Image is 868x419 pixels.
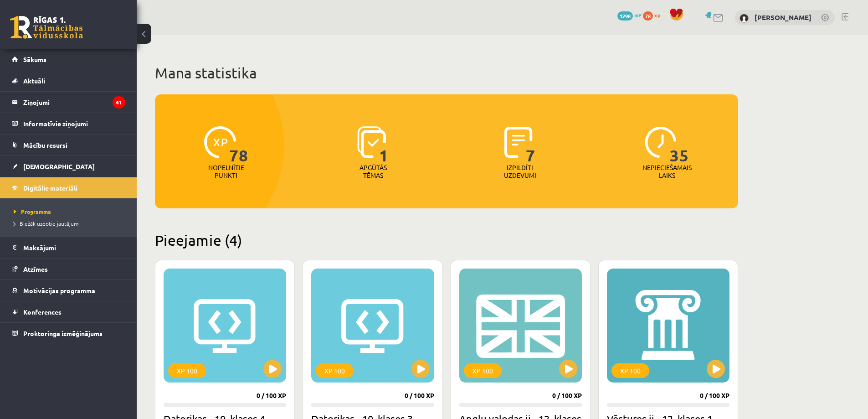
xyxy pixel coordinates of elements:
[316,363,354,378] div: XP 100
[643,11,665,19] a: 78 xp
[12,177,125,198] a: Digitālie materiāli
[12,70,125,91] a: Aktuāli
[229,126,248,164] span: 78
[12,134,125,155] a: Mācību resursi
[14,208,51,215] span: Programma
[357,126,386,158] img: icon-learned-topics-4a711ccc23c960034f471b6e78daf4a3bad4a20eaf4de84257b87e66633f6470.svg
[617,11,633,21] span: 1298
[464,363,502,378] div: XP 100
[23,286,95,295] span: Motivācijas programma
[12,92,125,113] a: Ziņojumi41
[204,126,236,158] img: icon-xp-0682a9bc20223a9ccc6f5883a126b849a74cddfe5390d2b41b4391c66f2066e7.svg
[12,49,125,70] a: Sākums
[12,237,125,258] a: Maksājumi
[23,77,45,85] span: Aktuāli
[755,13,812,22] a: [PERSON_NAME]
[23,55,46,63] span: Sākums
[611,363,649,378] div: XP 100
[14,207,128,216] a: Programma
[168,363,206,378] div: XP 100
[23,162,95,171] span: [DEMOGRAPHIC_DATA]
[23,329,103,337] span: Proktoringa izmēģinājums
[208,164,244,179] p: Nopelnītie punkti
[12,323,125,344] a: Proktoringa izmēģinājums
[23,308,62,316] span: Konferences
[643,11,653,21] span: 78
[355,164,391,179] p: Apgūtās tēmas
[645,126,677,158] img: icon-clock-7be60019b62300814b6bd22b8e044499b485619524d84068768e800edab66f18.svg
[12,259,125,279] a: Atzīmes
[12,156,125,177] a: [DEMOGRAPHIC_DATA]
[23,141,67,149] span: Mācību resursi
[379,126,389,164] span: 1
[740,14,749,23] img: Elizabete Linde
[23,237,125,258] legend: Maksājumi
[155,64,738,82] h1: Mana statistika
[23,92,125,113] legend: Ziņojumi
[670,126,689,164] span: 35
[504,126,533,158] img: icon-completed-tasks-ad58ae20a441b2904462921112bc710f1caf180af7a3daa7317a5a94f2d26646.svg
[642,164,692,179] p: Nepieciešamais laiks
[14,219,128,228] a: Biežāk uzdotie jautājumi
[634,11,642,19] span: mP
[526,126,535,164] span: 7
[502,164,538,179] p: Izpildīti uzdevumi
[617,11,642,19] a: 1298 mP
[654,11,660,19] span: xp
[10,16,83,39] a: Rīgas 1. Tālmācības vidusskola
[113,96,125,109] i: 41
[23,113,125,134] legend: Informatīvie ziņojumi
[23,184,77,192] span: Digitālie materiāli
[12,280,125,301] a: Motivācijas programma
[14,220,80,227] span: Biežāk uzdotie jautājumi
[23,265,48,273] span: Atzīmes
[12,113,125,134] a: Informatīvie ziņojumi
[12,301,125,322] a: Konferences
[155,231,738,249] h2: Pieejamie (4)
